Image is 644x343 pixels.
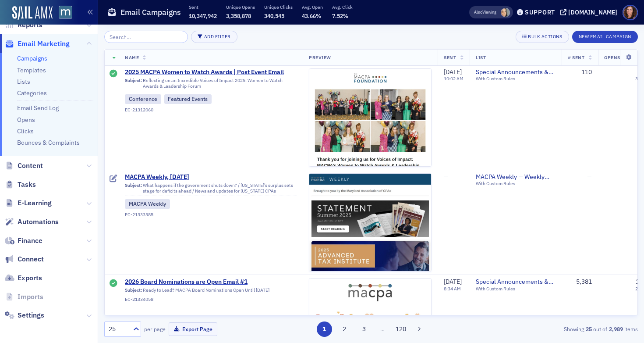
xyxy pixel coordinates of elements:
button: Export Page [169,322,217,336]
span: # Sent [568,54,584,61]
span: Tasks [18,180,36,189]
div: 25 [109,325,128,334]
a: Connect [5,254,44,264]
span: Exports [18,273,42,283]
div: Conference [125,94,161,104]
a: Templates [17,66,46,74]
span: 7.52% [332,12,348,19]
div: Featured Events [164,94,212,104]
div: EC-21333385 [125,212,297,218]
span: Finance [18,236,42,246]
a: Special Announcements & Special Event Invitations [476,278,556,286]
span: 10,347,942 [189,12,217,19]
span: Content [18,161,43,171]
span: Aiyana Scarborough [501,8,510,17]
div: With Custom Rules [476,286,556,291]
div: MACPA Weekly [125,199,170,209]
a: MACPA Weekly — Weekly Newsletter (for members only) [476,173,556,181]
span: 43.66% [302,12,321,19]
div: EC-21334058 [125,297,297,302]
button: [DOMAIN_NAME] [560,9,620,15]
span: Subject: [125,78,142,89]
time: 8:34 AM [444,285,461,291]
a: Tasks [5,180,36,189]
a: Reports [5,20,42,30]
div: Ready to Lead? MACPA Board Nominations Open Until [DATE] [125,287,297,295]
h1: Email Campaigns [120,7,181,18]
span: — [444,173,449,181]
span: Preview [309,54,331,61]
span: Reports [18,20,42,30]
span: Settings [18,311,44,320]
button: 3 [357,322,372,337]
input: Search… [104,31,188,43]
p: Avg. Click [332,4,353,10]
a: New Email Campaign [572,32,638,40]
div: With Custom Rules [476,76,556,82]
a: Exports [5,273,42,283]
div: 110 [568,68,592,76]
button: 120 [393,322,409,337]
a: 2025 MACPA Women to Watch Awards | Post Event Email [125,68,297,76]
p: Avg. Open [302,4,323,10]
span: Imports [18,292,43,302]
span: Sent [444,54,456,61]
span: [DATE] [444,68,462,76]
div: Draft [110,175,117,183]
div: With Custom Rules [476,181,556,186]
strong: 2,989 [607,325,624,333]
button: Bulk Actions [516,31,569,43]
a: Email Send Log [17,104,59,112]
span: Connect [18,254,44,264]
a: Categories [17,89,47,97]
span: Opens (Unique) [604,54,644,61]
img: SailAMX [12,6,53,20]
a: Opens [17,116,35,124]
div: Support [525,8,555,16]
a: Settings [5,311,44,320]
span: List [476,54,486,61]
a: 2026 Board Nominations are Open Email #1 [125,278,297,286]
span: … [376,325,389,333]
span: Subject: [125,287,142,293]
span: Email Marketing [18,39,70,49]
p: Unique Clicks [264,4,293,10]
button: 1 [317,322,332,337]
div: Also [474,9,482,15]
span: — [587,173,592,181]
div: Sent [110,70,117,79]
span: 340,545 [264,12,284,19]
div: Sent [110,279,117,288]
a: Campaigns [17,54,47,62]
a: Automations [5,217,59,227]
label: per page [144,325,166,333]
strong: 25 [584,325,593,333]
button: New Email Campaign [572,31,638,43]
div: Reflecting on an Incredible Voices of Impact 2025: Women to Watch Awards & Leadership Forum [125,78,297,91]
span: Profile [623,5,638,20]
div: Showing out of items [466,325,638,333]
span: MACPA Weekly, [DATE] [125,173,297,181]
p: Sent [189,4,217,10]
a: Bounces & Complaints [17,139,80,146]
img: SailAMX [59,6,72,19]
a: Imports [5,292,43,302]
div: EC-21312060 [125,107,297,113]
span: Viewing [474,9,496,15]
span: E-Learning [18,198,52,208]
a: Content [5,161,43,171]
span: Subject: [125,182,142,194]
a: View Homepage [53,6,72,21]
a: Finance [5,236,42,246]
button: 2 [336,322,352,337]
div: 5,381 [568,278,592,286]
span: Automations [18,217,59,227]
time: 10:02 AM [444,75,464,82]
span: 3,358,878 [226,12,251,19]
p: Unique Opens [226,4,255,10]
a: Special Announcements & Special Event Invitations [476,68,556,76]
